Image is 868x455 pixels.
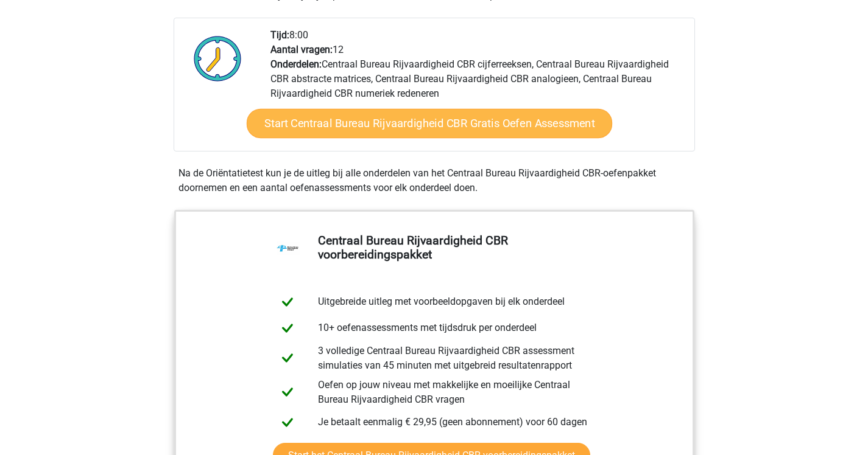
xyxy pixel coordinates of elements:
[270,58,322,70] b: Onderdelen:
[174,166,695,195] div: Na de Oriëntatietest kun je de uitleg bij alle onderdelen van het Centraal Bureau Rijvaardigheid ...
[270,44,333,55] b: Aantal vragen:
[187,28,249,89] img: Klok
[246,109,612,138] a: Start Centraal Bureau Rijvaardigheid CBR Gratis Oefen Assessment
[270,29,289,41] b: Tijd:
[261,28,694,151] div: 8:00 12 Centraal Bureau Rijvaardigheid CBR cijferreeksen, Centraal Bureau Rijvaardigheid CBR abst...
